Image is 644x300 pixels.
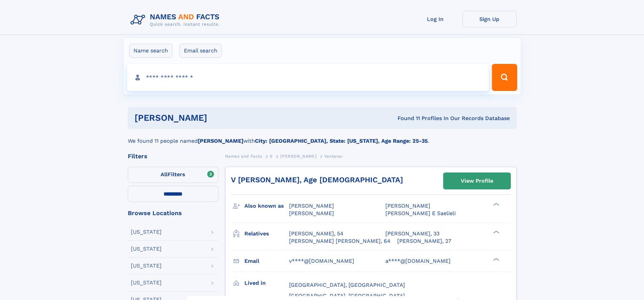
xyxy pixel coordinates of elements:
[131,229,162,235] div: [US_STATE]
[128,153,218,159] div: Filters
[128,210,218,216] div: Browse Locations
[244,228,289,239] h3: Relatives
[492,202,500,207] div: ❯
[289,210,334,216] span: [PERSON_NAME]
[128,129,517,145] div: We found 11 people named with .
[462,11,517,27] a: Sign Up
[131,280,162,285] div: [US_STATE]
[131,263,162,269] div: [US_STATE]
[385,210,456,216] span: [PERSON_NAME] E Saelieli
[461,173,493,189] div: View Profile
[231,176,403,184] a: V [PERSON_NAME], Age [DEMOGRAPHIC_DATA]
[289,230,343,237] a: [PERSON_NAME], 54
[255,138,428,144] b: City: [GEOGRAPHIC_DATA], State: [US_STATE], Age Range: 25-35
[408,11,462,27] a: Log In
[131,246,162,252] div: [US_STATE]
[128,11,225,29] img: Logo Names and Facts
[180,44,222,58] label: Email search
[129,44,172,58] label: Name search
[302,115,510,122] div: Found 11 Profiles In Our Records Database
[127,64,489,91] input: search input
[385,230,439,237] a: [PERSON_NAME], 33
[225,152,262,160] a: Names and Facts
[135,114,303,122] h1: [PERSON_NAME]
[270,154,273,159] span: S
[289,203,334,209] span: [PERSON_NAME]
[280,154,316,159] span: [PERSON_NAME]
[492,64,517,91] button: Search Button
[128,167,218,183] label: Filters
[385,203,430,209] span: [PERSON_NAME]
[244,255,289,267] h3: Email
[492,257,500,261] div: ❯
[244,277,289,289] h3: Lived in
[198,138,243,144] b: [PERSON_NAME]
[444,173,510,189] a: View Profile
[397,237,451,245] a: [PERSON_NAME], 27
[289,237,390,245] a: [PERSON_NAME] [PERSON_NAME], 64
[244,200,289,212] h3: Also known as
[161,171,168,178] span: All
[289,282,405,288] span: [GEOGRAPHIC_DATA], [GEOGRAPHIC_DATA]
[289,293,405,299] span: [GEOGRAPHIC_DATA], [GEOGRAPHIC_DATA]
[492,230,500,234] div: ❯
[270,152,273,160] a: S
[324,154,343,159] span: Vantanai
[280,152,316,160] a: [PERSON_NAME]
